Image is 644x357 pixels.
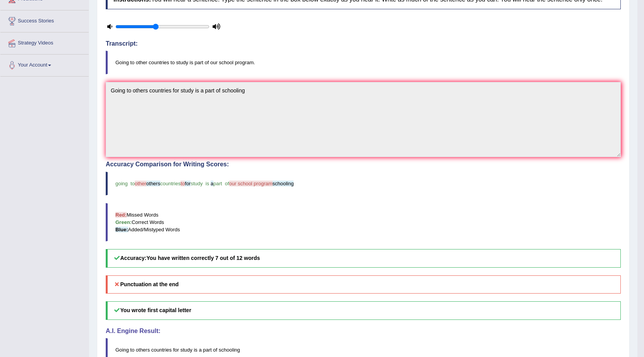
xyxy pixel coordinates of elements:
[106,249,621,267] h5: Accuracy:
[135,181,146,186] span: other
[106,203,621,241] blockquote: Missed Words Correct Words Added/Mistyped Words
[146,181,160,186] span: others
[194,347,197,353] span: is
[213,347,217,353] span: of
[219,347,240,353] span: schooling
[160,181,181,186] span: countries
[146,255,260,261] b: You have written correctly 7 out of 12 words
[151,347,172,353] span: countries
[191,181,203,186] span: study
[136,347,150,353] span: others
[0,55,89,74] a: Your Account
[180,347,192,353] span: study
[211,181,213,186] span: a
[115,181,128,186] span: going
[106,161,621,168] h4: Accuracy Comparison for Writing Scores:
[199,347,201,353] span: a
[203,347,211,353] span: part
[0,32,89,52] a: Strategy Videos
[106,328,621,335] h4: A.I. Engine Result:
[0,10,89,30] a: Success Stories
[273,181,294,186] span: schooling
[131,181,135,186] span: to
[173,347,179,353] span: for
[115,227,128,232] b: Blue:
[115,347,129,353] span: Going
[115,212,127,218] b: Red:
[115,219,132,225] b: Green:
[106,40,621,47] h4: Transcript:
[106,275,621,294] h5: Punctuation at the end
[225,181,229,186] span: of
[106,51,621,74] blockquote: Going to other countries to study is part of our school program.
[130,347,134,353] span: to
[185,181,191,186] span: for
[106,301,621,319] h5: You wrote first capital letter
[213,181,222,186] span: part
[180,181,185,186] span: to
[206,181,209,186] span: is
[229,181,273,186] span: our school program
